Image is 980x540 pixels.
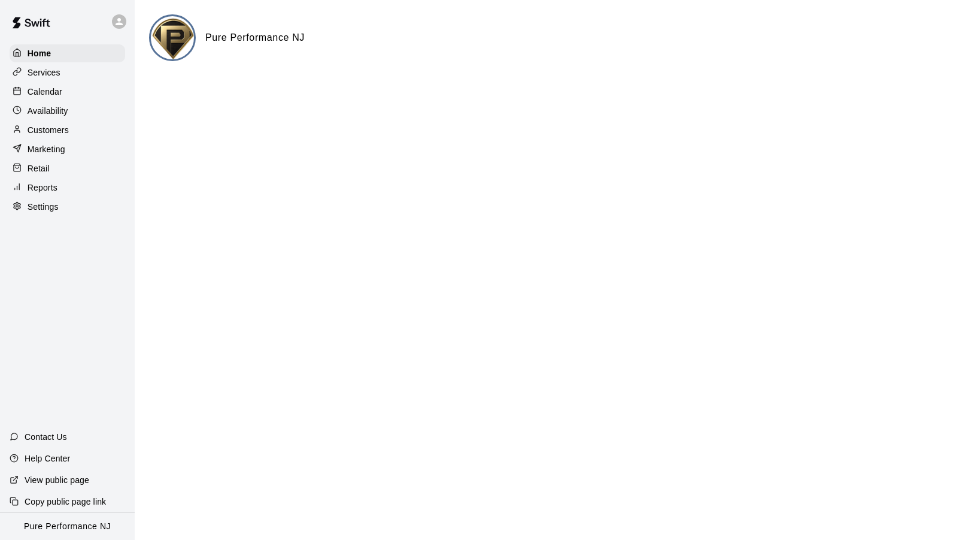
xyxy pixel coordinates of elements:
a: Marketing [10,140,125,158]
p: Contact Us [25,431,67,443]
p: Reports [28,182,57,194]
p: Copy public page link [25,496,106,508]
p: Services [28,67,60,79]
a: Home [10,44,125,62]
a: Retail [10,159,125,177]
a: Reports [10,179,125,197]
a: Customers [10,121,125,139]
p: Pure Performance NJ [24,520,111,533]
p: View public page [25,474,89,486]
p: Availability [28,105,68,117]
p: Calendar [28,86,62,98]
h6: Pure Performance NJ [205,30,305,46]
p: Help Center [25,452,70,464]
p: Settings [28,201,59,213]
a: Services [10,64,125,82]
p: Customers [28,124,69,136]
p: Retail [28,162,50,174]
p: Marketing [28,143,65,155]
a: Settings [10,198,125,216]
a: Availability [10,102,125,120]
p: Home [28,47,51,59]
a: Calendar [10,83,125,101]
img: Pure Performance NJ logo [151,16,196,61]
